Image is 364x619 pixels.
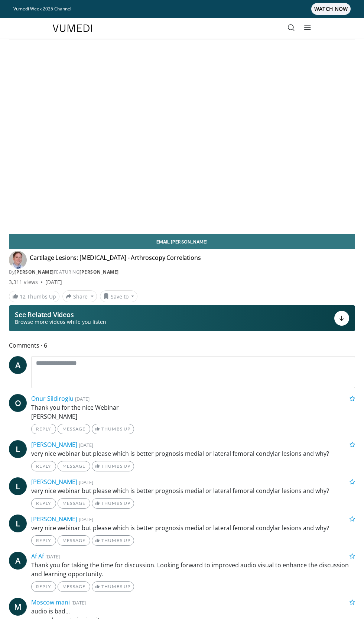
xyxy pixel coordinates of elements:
[92,461,134,471] a: Thumbs Up
[92,535,134,546] a: Thumbs Up
[31,394,74,403] a: Onur Sildiroglu
[9,234,355,249] a: Email [PERSON_NAME]
[9,305,355,331] button: See Related Videos Browse more videos while you listen
[45,553,60,560] small: [DATE]
[71,599,86,606] small: [DATE]
[31,523,355,532] p: very nice webinar but please which is better prognosis medial or lateral femoral condylar lesions...
[31,498,56,509] a: Reply
[9,440,27,458] a: L
[13,3,351,15] a: Vumedi Week 2025 ChannelWATCH NOW
[79,269,119,275] a: [PERSON_NAME]
[75,396,90,402] small: [DATE]
[92,498,134,509] a: Thumbs Up
[14,269,54,275] a: [PERSON_NAME]
[9,269,355,275] div: By FEATURING
[58,498,90,509] a: Message
[31,515,77,523] a: [PERSON_NAME]
[9,341,355,350] span: Comments 6
[9,552,27,570] a: A
[45,278,62,286] div: [DATE]
[53,25,92,32] img: VuMedi Logo
[311,3,351,15] span: WATCH NOW
[58,461,90,471] a: Message
[20,293,26,300] span: 12
[31,535,56,546] a: Reply
[9,477,27,495] a: L
[100,290,138,302] button: Save to
[31,486,355,495] p: very nice webinar but please which is better prognosis medial or lateral femoral condylar lesions...
[9,515,27,532] a: L
[31,581,56,592] a: Reply
[92,581,134,592] a: Thumbs Up
[62,290,97,302] button: Share
[9,394,27,412] a: O
[30,254,201,266] h4: Cartilage Lesions: [MEDICAL_DATA] - Arthroscopy Correlations
[58,581,90,592] a: Message
[58,424,90,434] a: Message
[31,478,77,486] a: [PERSON_NAME]
[79,442,93,448] small: [DATE]
[9,251,27,269] img: Avatar
[31,403,355,421] p: Thank you for the nice Webinar [PERSON_NAME]
[58,535,90,546] a: Message
[31,598,70,606] a: Moscow mani
[31,561,355,578] p: Thank you for taking the time for discussion. Looking forward to improved audio visual to enhance...
[31,424,56,434] a: Reply
[79,479,93,486] small: [DATE]
[31,552,44,560] a: Af Af
[92,424,134,434] a: Thumbs Up
[9,598,27,616] a: M
[31,461,56,471] a: Reply
[15,311,106,318] p: See Related Videos
[79,516,93,523] small: [DATE]
[15,318,106,326] span: Browse more videos while you listen
[31,449,355,458] p: very nice webinar but please which is better prognosis medial or lateral femoral condylar lesions...
[9,291,59,302] a: 12 Thumbs Up
[9,278,38,286] span: 3,311 views
[9,39,355,234] video-js: Video Player
[9,356,27,374] a: A
[31,441,77,449] a: [PERSON_NAME]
